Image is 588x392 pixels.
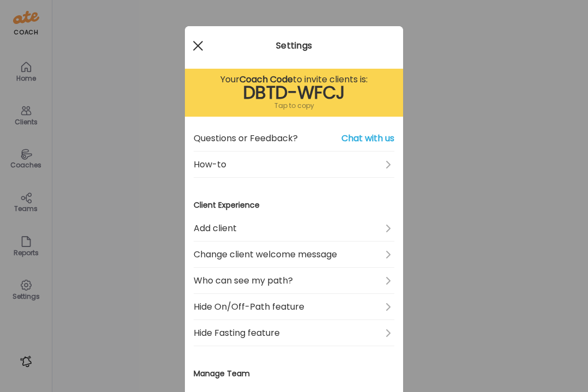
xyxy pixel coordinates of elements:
[194,152,394,178] a: How-to
[194,215,394,242] a: Add client
[239,73,293,86] b: Coach Code
[194,73,394,86] div: Your to invite clients is:
[185,39,403,52] div: Settings
[194,125,394,152] a: Questions or Feedback?Chat with us
[194,368,394,379] h3: Manage Team
[194,320,394,346] a: Hide Fasting feature
[194,242,394,268] a: Change client welcome message
[194,200,394,211] h3: Client Experience
[341,132,394,145] span: Chat with us
[194,86,394,99] div: DBTD-WFCJ
[194,268,394,294] a: Who can see my path?
[194,99,394,112] div: Tap to copy
[194,294,394,320] a: Hide On/Off-Path feature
